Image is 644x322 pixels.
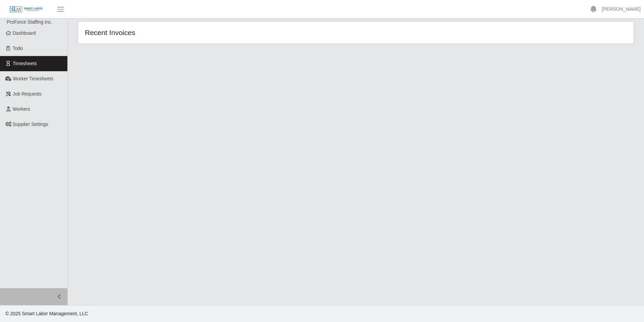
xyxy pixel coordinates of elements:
span: Timesheets [13,61,37,66]
img: SLM Logo [9,6,43,13]
span: Worker Timesheets [13,76,53,81]
span: Todo [13,46,23,51]
h4: Recent Invoices [85,28,305,37]
span: ProForce Staffing Inc. [7,19,52,25]
span: Workers [13,106,30,112]
span: Job Requests [13,91,42,97]
span: Dashboard [13,30,36,36]
span: Supplier Settings [13,122,49,127]
span: © 2025 Smart Labor Management, LLC [5,311,88,316]
a: [PERSON_NAME] [602,6,641,13]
